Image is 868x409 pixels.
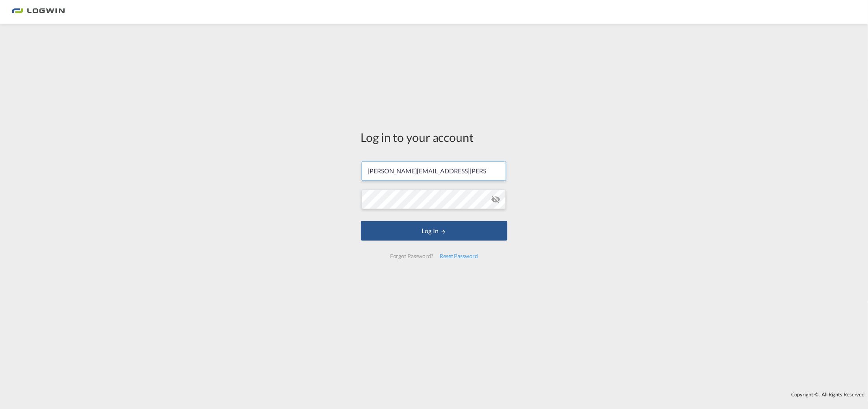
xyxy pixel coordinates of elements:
div: Log in to your account [361,129,507,145]
div: Forgot Password? [387,249,437,263]
md-icon: icon-eye-off [491,195,500,204]
button: LOGIN [361,221,507,241]
img: bc73a0e0d8c111efacd525e4c8ad7d32.png [12,3,65,21]
div: Reset Password [437,249,481,263]
input: Enter email/phone number [362,161,506,181]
